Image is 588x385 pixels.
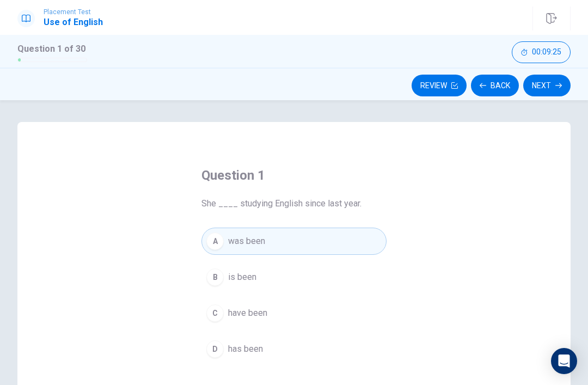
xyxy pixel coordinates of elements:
[44,8,103,16] span: Placement Test
[206,268,224,286] div: B
[206,304,224,322] div: C
[532,48,561,57] span: 00:09:25
[412,75,467,96] button: Review
[228,235,265,248] span: was been
[17,42,87,56] h1: Question 1 of 30
[512,41,571,63] button: 00:09:25
[201,335,387,363] button: Dhas been
[228,307,267,320] span: have been
[201,197,387,210] span: She ____ studying English since last year.
[206,340,224,358] div: D
[44,16,103,29] h1: Use of English
[523,75,571,96] button: Next
[201,264,387,291] button: Bis been
[471,75,519,96] button: Back
[201,300,387,327] button: Chave been
[228,271,256,284] span: is been
[201,167,387,184] h4: Question 1
[206,233,224,250] div: A
[201,228,387,255] button: Awas been
[551,348,577,374] div: Open Intercom Messenger
[228,343,263,356] span: has been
